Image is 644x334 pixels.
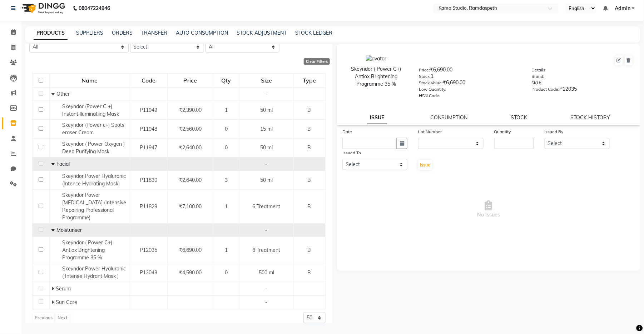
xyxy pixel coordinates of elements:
span: B [308,126,311,132]
a: PRODUCTS [34,27,68,40]
span: ₹2,640.00 [179,144,202,151]
span: Serum [56,285,71,292]
a: STOCK HISTORY [571,114,610,121]
div: 1 [419,73,521,83]
label: Issued By [545,129,564,135]
label: SKU: [531,80,541,86]
span: ₹2,560.00 [179,126,202,132]
a: TRANSFER [141,30,167,36]
label: Quantity [494,129,511,135]
div: Size [240,74,293,87]
div: Name [50,74,129,87]
span: 3 [225,177,228,183]
span: ₹6,690.00 [179,247,202,253]
span: ₹2,390.00 [179,107,202,113]
a: STOCK [511,114,527,121]
label: Low Quantity: [419,86,447,93]
span: Collapse Row [51,227,56,233]
label: Stock Value: [419,80,443,86]
a: ISSUE [367,111,387,124]
a: AUTO CONSUMPTION [176,30,228,36]
div: Skeyndor ( Power C+) Antiox Brightening Programme 35 % [344,65,408,88]
span: Skeyndor Power Hyaluronic ( Intense Hydrant Mask ) [62,265,126,279]
span: Skeyndor Power [MEDICAL_DATA] (Intensive Repairing Professional Programme) [62,192,126,221]
span: P11830 [140,177,157,183]
span: ₹2,640.00 [179,177,202,183]
span: B [308,247,311,253]
span: Skeyndor ( Power C+) Antiox Brightening Programme 35 % [62,239,112,261]
span: B [308,177,311,183]
span: Sun Care [56,299,77,305]
label: Price: [419,67,430,73]
span: 50 ml [260,177,273,183]
span: P11947 [140,144,157,151]
span: Moisturiser [56,227,82,233]
span: P12035 [140,247,157,253]
span: Facial [56,161,70,167]
label: Details: [531,67,546,73]
span: Issue [420,162,430,168]
span: - [265,161,267,167]
span: Expand Row [51,285,56,292]
div: Code [130,74,167,87]
img: avatar [366,55,386,63]
span: ₹4,590.00 [179,269,202,276]
span: B [308,144,311,151]
span: P11829 [140,203,157,210]
span: 1 [225,107,228,113]
span: - [265,227,267,233]
div: Type [294,74,325,87]
div: Qty [214,74,239,87]
div: ₹6,690.00 [419,79,521,89]
span: - [265,91,267,97]
div: Clear Filters [304,58,330,65]
span: 0 [225,126,228,132]
label: Product Code: [531,86,559,93]
label: Stock: [419,73,431,80]
label: HSN Code: [419,93,441,99]
span: - [265,285,267,292]
span: Collapse Row [51,91,56,97]
a: STOCK LEDGER [295,30,332,36]
span: Skeyndor (Power C +) Instant lluminatiing Mask [62,103,119,117]
span: P12043 [140,269,157,276]
a: STOCK ADJUSTMENT [237,30,287,36]
span: Skeyndor Power Hyaluronic (Intence Hydrating Mask) [62,173,126,187]
span: 15 ml [260,126,273,132]
span: 50 ml [260,144,273,151]
label: Date [342,129,352,135]
span: 50 ml [260,107,273,113]
span: 1 [225,203,228,210]
span: Other [56,91,70,97]
span: ₹7,100.00 [179,203,202,210]
a: SUPPLIERS [76,30,103,36]
span: No Issues [342,174,635,245]
span: Admin [615,5,630,12]
span: Collapse Row [51,161,56,167]
span: B [308,203,311,210]
div: ₹6,690.00 [419,66,521,76]
span: 6 Treatment [252,247,280,253]
span: 6 Treatment [252,203,280,210]
a: CONSUMPTION [431,114,468,121]
span: Skeyndor (Power c+) Spots eraser Cream [62,122,124,136]
label: Lot Number [418,129,442,135]
span: B [308,107,311,113]
span: - [265,299,267,305]
span: 1 [225,247,228,253]
div: Price [168,74,213,87]
label: Brand: [531,73,544,80]
span: B [308,269,311,276]
span: Skeyndor ( Power Oxygen ) Deep Purifying Mask [62,141,125,155]
span: 0 [225,144,228,151]
div: P12035 [531,85,633,95]
label: Issued To [342,150,361,156]
span: P11949 [140,107,157,113]
a: ORDERS [112,30,133,36]
span: 0 [225,269,228,276]
span: Expand Row [51,299,56,305]
span: 500 ml [259,269,274,276]
button: Issue [418,160,432,170]
span: P11948 [140,126,157,132]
